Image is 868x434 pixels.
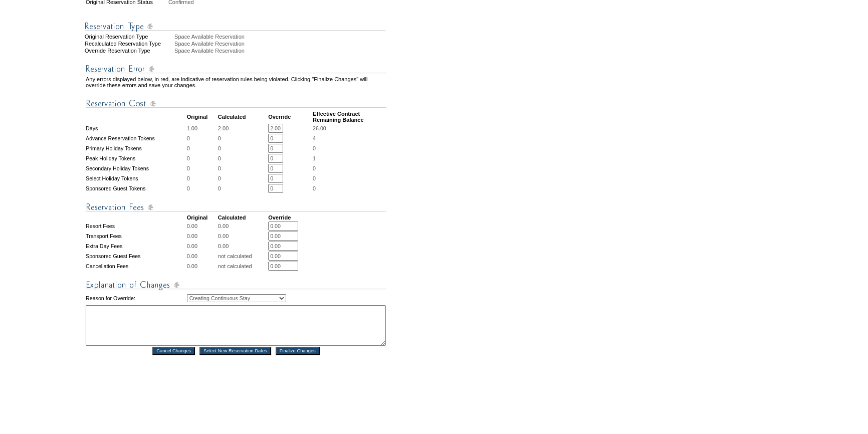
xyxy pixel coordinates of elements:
td: Any errors displayed below, in red, are indicative of reservation rules being violated. Clicking ... [86,76,386,88]
input: Select New Reservation Dates [199,347,271,355]
div: Original Reservation Type [85,34,173,40]
td: Original [187,214,217,221]
td: 0 [187,144,217,153]
td: 0 [218,134,267,143]
td: 0.00 [218,222,267,231]
td: 0 [187,174,217,183]
td: 0 [218,154,267,163]
td: 0 [218,164,267,173]
td: not calculated [218,262,267,271]
span: 0 [313,175,316,181]
td: 0 [187,154,217,163]
img: Reservation Errors [86,63,386,75]
span: 26.00 [313,125,326,131]
span: 1 [313,155,316,161]
span: 0 [313,165,316,171]
td: 2.00 [218,124,267,133]
span: 4 [313,135,316,141]
td: 0.00 [187,222,217,231]
td: 0.00 [218,242,267,251]
td: Peak Holiday Tokens [86,154,186,163]
td: Resort Fees [86,222,186,231]
td: Effective Contract Remaining Balance [313,111,386,123]
td: Secondary Holiday Tokens [86,164,186,173]
td: 0.00 [218,232,267,241]
td: Calculated [218,214,267,221]
td: Days [86,124,186,133]
img: Reservation Cost [86,97,386,110]
td: Sponsored Guest Tokens [86,184,186,193]
div: Space Available Reservation [174,34,387,40]
td: Primary Holiday Tokens [86,144,186,153]
td: Reason for Override: [86,292,186,304]
img: Reservation Type [85,20,385,33]
td: Override [268,214,312,221]
div: Override Reservation Type [85,48,173,54]
img: Reservation Fees [86,201,386,213]
td: 0.00 [187,262,217,271]
div: Space Available Reservation [174,48,387,54]
span: 0 [313,145,316,151]
td: 0 [187,164,217,173]
td: 0 [187,184,217,193]
td: 0.00 [187,242,217,251]
input: Cancel Changes [152,347,195,355]
td: Advance Reservation Tokens [86,134,186,143]
div: Space Available Reservation [174,41,387,47]
input: Finalize Changes [276,347,320,355]
td: 0.00 [187,232,217,241]
td: Transport Fees [86,232,186,241]
td: Override [268,111,312,123]
td: Cancellation Fees [86,262,186,271]
td: Extra Day Fees [86,242,186,251]
img: Explanation of Changes [86,279,386,291]
td: 0 [218,174,267,183]
td: not calculated [218,252,267,261]
td: 0 [187,134,217,143]
td: Select Holiday Tokens [86,174,186,183]
div: Recalculated Reservation Type [85,41,173,47]
td: 1.00 [187,124,217,133]
td: Original [187,111,217,123]
td: 0 [218,144,267,153]
td: 0 [218,184,267,193]
td: 0.00 [187,252,217,261]
span: 0 [313,185,316,191]
td: Sponsored Guest Fees [86,252,186,261]
td: Calculated [218,111,267,123]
